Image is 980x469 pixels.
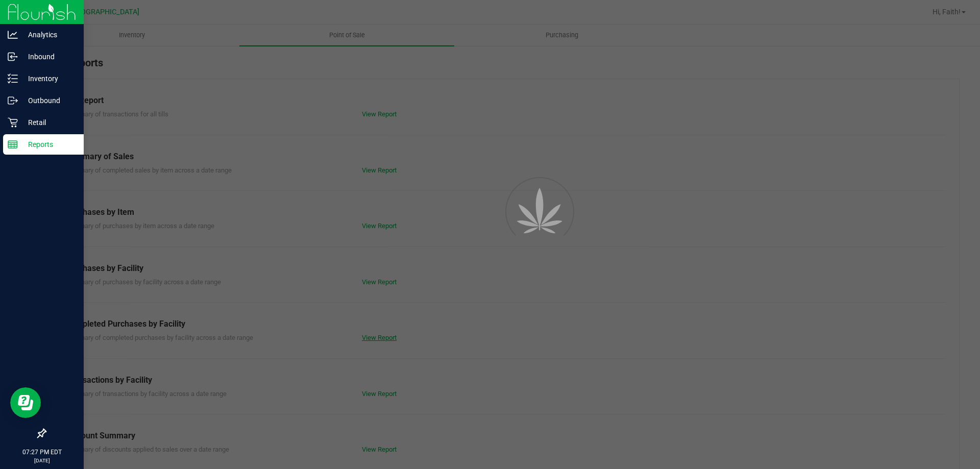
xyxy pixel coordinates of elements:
[8,30,18,40] inline-svg: Analytics
[8,73,18,84] inline-svg: Inventory
[18,138,79,151] p: Reports
[8,95,18,106] inline-svg: Outbound
[18,51,79,63] p: Inbound
[5,448,79,457] p: 07:27 PM EDT
[18,116,79,129] p: Retail
[18,72,79,85] p: Inventory
[8,117,18,128] inline-svg: Retail
[8,52,18,62] inline-svg: Inbound
[18,94,79,107] p: Outbound
[18,29,79,41] p: Analytics
[10,387,41,418] iframe: Resource center
[8,139,18,150] inline-svg: Reports
[5,457,79,464] p: [DATE]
